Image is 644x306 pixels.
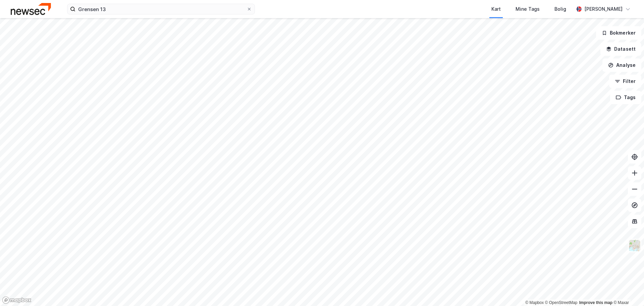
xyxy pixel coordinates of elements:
[600,42,641,56] button: Datasett
[596,26,641,40] button: Bokmerker
[525,300,544,305] a: Mapbox
[609,75,641,88] button: Filter
[11,3,51,15] img: newsec-logo.f6e21ccffca1b3a03d2d.png
[75,4,247,14] input: Søk på adresse, matrikkel, gårdeiere, leietakere eller personer
[554,5,566,13] div: Bolig
[545,300,578,305] a: OpenStreetMap
[491,5,501,13] div: Kart
[584,5,623,13] div: [PERSON_NAME]
[516,5,540,13] div: Mine Tags
[628,239,641,252] img: Z
[2,296,32,304] a: Mapbox homepage
[579,300,612,305] a: Improve this map
[610,91,641,104] button: Tags
[610,274,644,306] iframe: Chat Widget
[602,58,641,72] button: Analyse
